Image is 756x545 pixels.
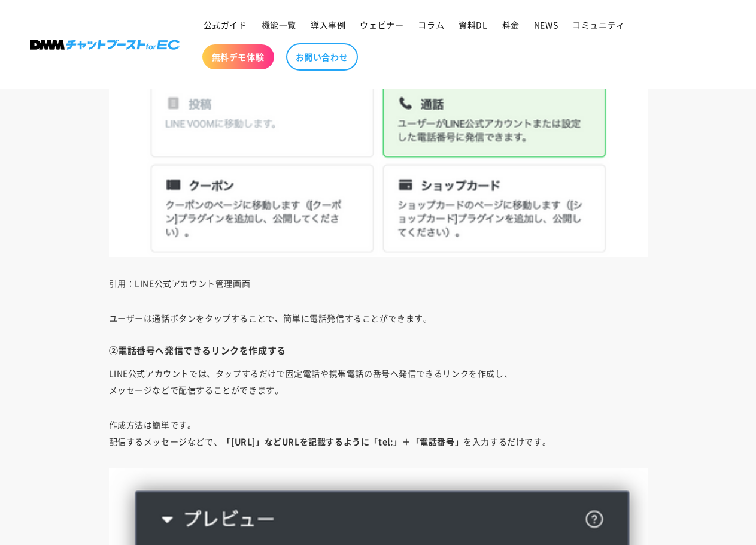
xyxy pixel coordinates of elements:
a: 料金 [495,12,527,37]
a: 資料DL [451,12,494,37]
span: コラム [418,19,444,30]
span: コミュニティ [572,19,625,30]
span: 公式ガイド [204,19,247,30]
a: お問い合わせ [286,43,358,71]
p: 作成方法は簡単です。 配信するメッセージなどで、 を入力するだけです。 [109,416,648,450]
p: LINE公式アカウントでは、タップするだけで固定電話や携帯電話の番号へ発信できるリンクを作成し、 メッセージなどで配信することができます。 [109,365,648,398]
span: 資料DL [459,19,487,30]
a: NEWS [527,12,565,37]
h4: ②電話番号へ発信できるリンクを作成する [109,344,648,356]
span: 導入事例 [311,19,345,30]
a: コラム [411,12,451,37]
a: コミュニティ [565,12,632,37]
strong: 「[URL]」などURLを記載するように「tel:」＋「電話番号」 [222,435,463,447]
span: 機能一覧 [262,19,296,30]
span: お問い合わせ [296,52,348,62]
p: ユーザーは通話ボタンをタップすることで、簡単に電話発信することができます。 [109,310,648,326]
span: ウェビナー [360,19,403,30]
a: 導入事例 [303,12,353,37]
a: 公式ガイド [196,12,254,37]
a: 無料デモ体験 [202,44,274,69]
img: 株式会社DMM Boost [30,40,180,50]
a: 機能一覧 [254,12,303,37]
p: 引用：LINE公式アカウント管理画面 [109,275,648,292]
span: 料金 [502,19,520,30]
span: 無料デモ体験 [212,52,265,62]
span: NEWS [534,19,558,30]
a: ウェビナー [353,12,411,37]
